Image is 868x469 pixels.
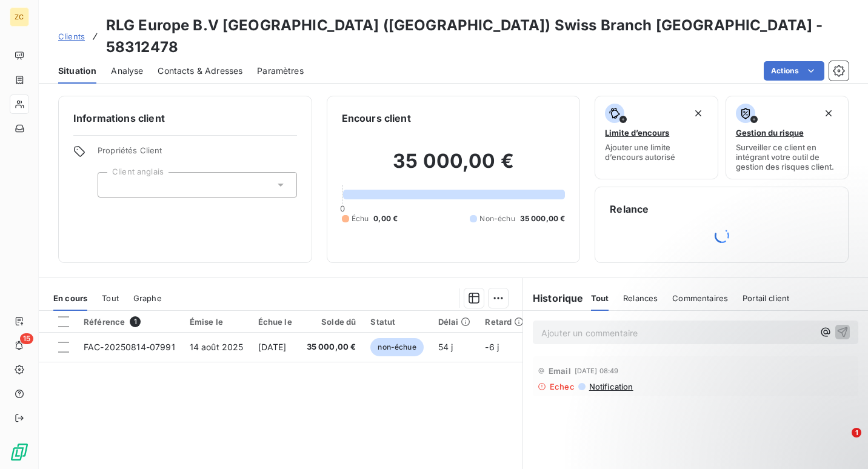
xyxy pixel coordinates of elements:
[605,128,669,138] span: Limite d’encours
[852,428,861,437] span: 1
[108,179,118,190] input: Ajouter une valeur
[58,30,85,42] a: Clients
[595,96,718,179] button: Limite d’encoursAjouter une limite d’encours autorisé
[438,317,471,327] div: Délai
[98,145,297,162] span: Propriétés Client
[373,213,398,224] span: 0,00 €
[588,382,633,391] span: Notification
[370,317,423,327] div: Statut
[549,366,571,376] span: Email
[111,65,143,77] span: Analyse
[58,32,85,41] span: Clients
[158,65,242,77] span: Contacts & Adresses
[190,317,244,327] div: Émise le
[605,142,707,162] span: Ajouter une limite d’encours autorisé
[610,202,833,216] h6: Relance
[591,293,609,303] span: Tout
[827,428,856,457] iframe: Intercom live chat
[106,15,849,58] h3: RLG Europe B.V [GEOGRAPHIC_DATA] ([GEOGRAPHIC_DATA]) Swiss Branch [GEOGRAPHIC_DATA] - 58312478
[743,293,789,303] span: Portail client
[10,442,29,462] img: Logo LeanPay
[623,293,658,303] span: Relances
[485,342,499,352] span: -6 j
[102,293,119,303] span: Tout
[479,213,515,224] span: Non-échu
[20,333,33,344] span: 15
[370,338,423,356] span: non-échue
[58,65,96,77] span: Situation
[736,142,838,171] span: Surveiller ce client en intégrant votre outil de gestion des risques client.
[340,204,345,213] span: 0
[342,111,411,125] h6: Encours client
[307,317,356,327] div: Solde dû
[53,293,87,303] span: En cours
[726,96,849,179] button: Gestion du risqueSurveiller ce client en intégrant votre outil de gestion des risques client.
[736,128,804,138] span: Gestion du risque
[438,342,453,352] span: 54 j
[626,351,868,436] iframe: Intercom notifications message
[523,291,584,305] h6: Historique
[84,316,175,327] div: Référence
[73,111,297,125] h6: Informations client
[575,367,619,374] span: [DATE] 08:49
[258,342,287,352] span: [DATE]
[133,293,162,303] span: Graphe
[130,316,141,327] span: 1
[190,342,244,352] span: 14 août 2025
[342,149,566,185] h2: 35 000,00 €
[84,342,175,352] span: FAC-20250814-07991
[352,213,369,224] span: Échu
[485,317,524,327] div: Retard
[258,317,292,327] div: Échue le
[10,7,29,27] div: ZC
[257,65,304,77] span: Paramètres
[307,341,356,353] span: 35 000,00 €
[550,382,575,391] span: Echec
[520,213,566,224] span: 35 000,00 €
[764,61,824,81] button: Actions
[672,293,728,303] span: Commentaires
